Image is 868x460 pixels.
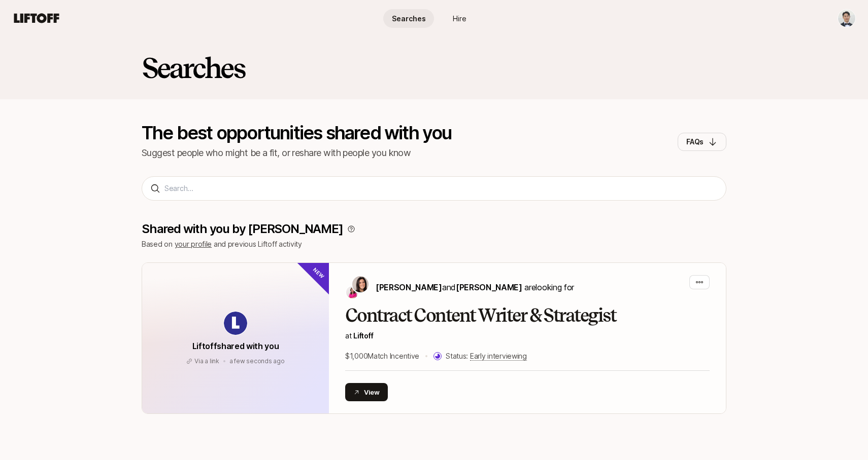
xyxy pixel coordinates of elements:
span: Early interviewing [470,352,527,361]
span: Hire [453,13,466,24]
h2: Contract Content Writer & Strategist [345,305,710,326]
div: New [296,246,346,296]
p: The best opportunities shared with you [142,124,452,142]
a: your profile [175,240,212,248]
p: Via a link [194,357,219,366]
button: View [345,383,388,401]
p: Based on and previous Liftoff activity [142,238,726,250]
p: Shared with you by [PERSON_NAME] [142,222,343,236]
a: Hire [434,9,485,28]
p: Suggest people who might be a fit, or reshare with people you know [142,146,452,160]
input: Search... [164,182,718,195]
p: are looking for [376,281,574,294]
img: Eleanor Morgan [352,276,369,292]
p: at [345,330,710,342]
span: Searches [392,13,426,24]
a: Searches [383,9,434,28]
span: Liftoff shared with you [192,341,279,351]
span: [PERSON_NAME] [376,282,442,292]
img: Emma Frane [346,286,358,298]
button: Alexander Yoon [838,9,856,27]
p: $1,000 Match Incentive [345,350,419,362]
button: FAQs [678,133,726,151]
img: avatar-url [224,312,247,335]
img: Alexander Yoon [838,10,855,27]
p: Status: [446,350,527,362]
span: Liftoff [353,331,373,340]
h2: Searches [142,53,245,83]
p: FAQs [686,136,704,148]
span: and [442,282,522,292]
span: [PERSON_NAME] [456,282,522,292]
span: August 25, 2025 4:55pm [229,357,285,365]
